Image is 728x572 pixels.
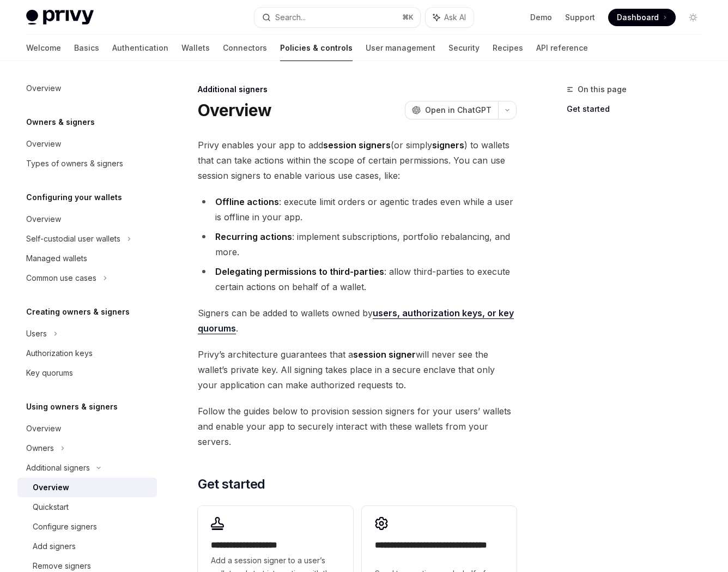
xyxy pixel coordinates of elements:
[215,231,292,242] strong: Recurring actions
[181,35,210,61] a: Wallets
[198,404,517,449] span: Follow the guides below to provision session signers for your users’ wallets and enable your app ...
[617,12,659,23] span: Dashboard
[198,305,517,336] span: Signers can be added to wallets owned by .
[198,100,271,120] h1: Overview
[17,478,157,497] a: Overview
[198,475,265,493] span: Get started
[26,422,61,435] div: Overview
[280,35,353,61] a: Policies & controls
[33,481,69,494] div: Overview
[112,35,168,61] a: Authentication
[405,101,498,119] button: Open in ChatGPT
[74,35,99,61] a: Basics
[17,79,157,98] a: Overview
[17,344,157,363] a: Authorization keys
[33,520,97,533] div: Configure signers
[26,137,61,150] div: Overview
[493,35,523,61] a: Recipes
[26,305,130,318] h5: Creating owners & signers
[536,35,588,61] a: API reference
[198,264,517,294] li: : allow third-parties to execute certain actions on behalf of a wallet.
[198,229,517,260] li: : implement subscriptions, portfolio rebalancing, and more.
[17,517,157,537] a: Configure signers
[26,327,47,340] div: Users
[198,137,517,183] span: Privy enables your app to add (or simply ) to wallets that can take actions within the scope of c...
[198,84,517,95] div: Additional signers
[26,442,54,455] div: Owners
[26,366,73,380] div: Key quorums
[198,194,517,225] li: : execute limit orders or agentic trades even while a user is offline in your app.
[254,8,421,27] button: Search...⌘K
[426,8,474,27] button: Ask AI
[17,419,157,438] a: Overview
[26,157,123,170] div: Types of owners & signers
[608,9,676,26] a: Dashboard
[323,140,391,150] strong: session signers
[432,140,464,150] strong: signers
[17,134,157,154] a: Overview
[26,35,61,61] a: Welcome
[26,461,90,474] div: Additional signers
[26,232,120,245] div: Self-custodial user wallets
[17,209,157,229] a: Overview
[223,35,267,61] a: Connectors
[26,10,94,25] img: light logo
[275,11,306,24] div: Search...
[17,497,157,517] a: Quickstart
[565,12,595,23] a: Support
[215,196,279,207] strong: Offline actions
[26,116,95,129] h5: Owners & signers
[17,537,157,556] a: Add signers
[26,213,61,226] div: Overview
[530,12,552,23] a: Demo
[17,363,157,383] a: Key quorums
[17,154,157,173] a: Types of owners & signers
[26,400,118,413] h5: Using owners & signers
[448,35,480,61] a: Security
[684,9,702,26] button: Toggle dark mode
[198,347,517,393] span: Privy’s architecture guarantees that a will never see the wallet’s private key. All signing takes...
[17,249,157,268] a: Managed wallets
[366,35,435,61] a: User management
[26,252,87,265] div: Managed wallets
[215,266,384,277] strong: Delegating permissions to third-parties
[26,272,96,285] div: Common use cases
[444,12,466,23] span: Ask AI
[578,83,627,96] span: On this page
[402,13,414,22] span: ⌘ K
[26,82,61,95] div: Overview
[26,191,122,204] h5: Configuring your wallets
[33,540,76,553] div: Add signers
[567,100,711,118] a: Get started
[425,105,492,116] span: Open in ChatGPT
[353,349,416,360] strong: session signer
[33,501,69,514] div: Quickstart
[26,347,93,360] div: Authorization keys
